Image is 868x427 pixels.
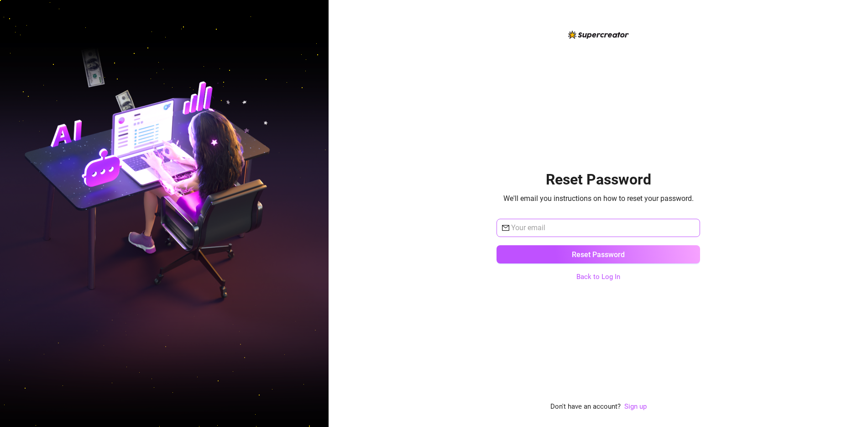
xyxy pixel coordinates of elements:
[576,273,620,281] a: Back to Log In
[550,401,621,412] span: Don't have an account?
[576,272,620,283] a: Back to Log In
[497,245,700,264] button: Reset Password
[572,250,625,259] span: Reset Password
[546,170,651,189] h2: Reset Password
[502,224,509,232] span: mail
[624,401,647,412] a: Sign up
[503,193,694,204] span: We'll email you instructions on how to reset your password.
[568,31,629,39] img: logo-BBDzfeDw.svg
[624,402,647,411] a: Sign up
[511,222,695,233] input: Your email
